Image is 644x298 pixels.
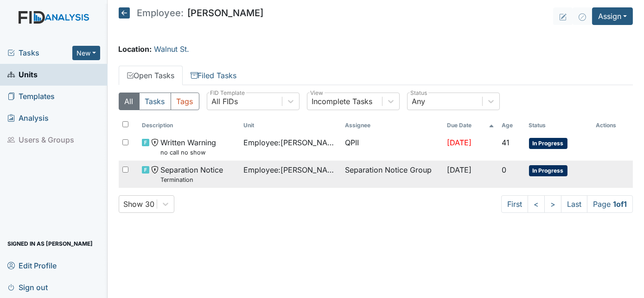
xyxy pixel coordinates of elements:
button: New [72,46,100,60]
div: Incomplete Tasks [312,96,373,107]
span: [DATE] [447,165,472,174]
span: Page [587,195,633,213]
td: QPII [341,133,443,161]
th: Actions [592,118,633,133]
a: < [528,195,545,213]
h5: [PERSON_NAME] [119,7,264,19]
th: Toggle SortBy [498,118,525,133]
strong: Location: [119,44,152,54]
button: Assign [592,7,633,25]
span: Employee : [PERSON_NAME] [243,164,338,175]
span: Templates [7,89,55,104]
button: Tasks [139,93,171,110]
span: Units [7,68,38,82]
a: Tasks [7,47,72,58]
span: Employee: [137,8,184,18]
span: Sign out [7,280,48,294]
span: Separation Notice Termination [160,164,223,184]
span: Analysis [7,111,49,125]
th: Toggle SortBy [138,118,240,133]
a: Last [561,195,587,213]
input: Toggle All Rows Selected [122,121,128,127]
td: Separation Notice Group [341,161,443,188]
a: Filed Tasks [183,66,245,85]
a: First [501,195,528,213]
small: no call no show [160,148,216,157]
span: 41 [502,138,510,147]
span: Employee : [PERSON_NAME] [243,137,338,148]
span: In Progress [529,165,567,176]
th: Assignee [341,118,443,133]
a: Open Tasks [119,66,183,85]
nav: task-pagination [501,195,633,213]
th: Toggle SortBy [525,118,593,133]
div: Open Tasks [119,93,633,213]
th: Toggle SortBy [443,118,498,133]
strong: 1 of 1 [613,199,627,209]
small: Termination [160,175,223,184]
div: Any [412,96,426,107]
button: Tags [171,93,199,110]
div: Type filter [119,93,199,110]
span: Edit Profile [7,258,57,273]
span: Written Warning no call no show [160,137,216,157]
span: In Progress [529,138,567,149]
div: All FIDs [212,96,238,107]
div: Show 30 [124,199,155,210]
a: > [544,195,561,213]
span: Signed in as [PERSON_NAME] [7,236,93,251]
a: Walnut St. [154,44,190,54]
button: All [119,93,140,110]
span: 0 [502,165,506,174]
th: Toggle SortBy [240,118,341,133]
span: [DATE] [447,138,472,147]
